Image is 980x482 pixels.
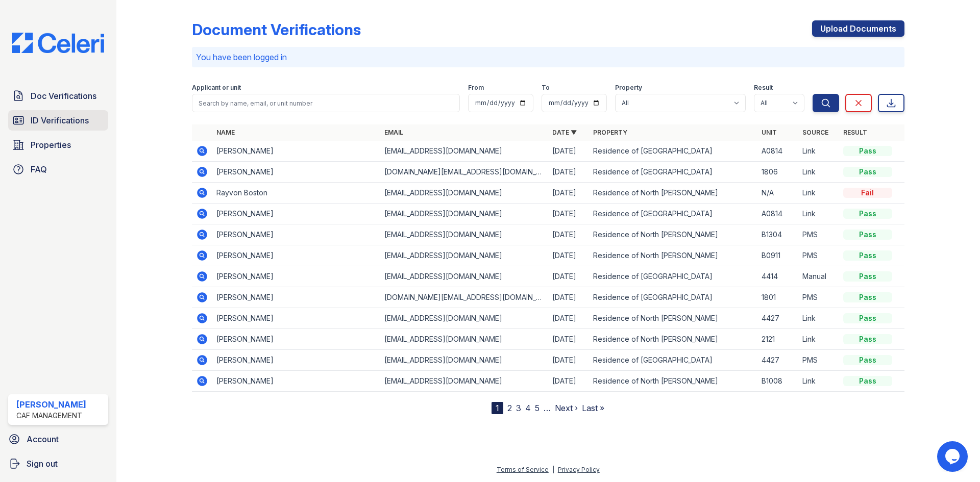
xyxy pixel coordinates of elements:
span: Doc Verifications [31,90,96,102]
td: Residence of North [PERSON_NAME] [589,329,757,350]
a: Result [843,129,867,136]
label: To [542,84,550,92]
td: 4414 [757,266,798,287]
td: [PERSON_NAME] [212,329,380,350]
td: [DOMAIN_NAME][EMAIL_ADDRESS][DOMAIN_NAME] [380,162,548,183]
td: [EMAIL_ADDRESS][DOMAIN_NAME] [380,245,548,266]
td: Link [798,308,839,329]
td: [DATE] [548,245,589,266]
td: [DATE] [548,204,589,224]
td: [DATE] [548,141,589,162]
div: Pass [843,376,892,386]
span: … [544,402,551,414]
td: [DOMAIN_NAME][EMAIL_ADDRESS][DOMAIN_NAME] [380,287,548,308]
td: [PERSON_NAME] [212,204,380,224]
td: [DATE] [548,329,589,350]
td: Residence of [GEOGRAPHIC_DATA] [589,141,757,162]
a: Privacy Policy [558,466,600,473]
td: [DATE] [548,266,589,287]
div: Pass [843,313,892,323]
a: Property [593,129,627,136]
td: Residence of North [PERSON_NAME] [589,371,757,392]
a: 3 [516,403,521,413]
td: [DATE] [548,183,589,204]
p: You have been logged in [196,51,900,63]
td: Link [798,162,839,183]
td: [EMAIL_ADDRESS][DOMAIN_NAME] [380,350,548,371]
span: FAQ [31,163,47,175]
a: Properties [8,135,108,155]
div: Document Verifications [192,20,361,39]
a: ID Verifications [8,110,108,131]
a: Email [384,129,403,136]
td: Rayvon Boston [212,183,380,204]
td: [EMAIL_ADDRESS][DOMAIN_NAME] [380,308,548,329]
a: Name [216,129,235,136]
td: Manual [798,266,839,287]
td: [PERSON_NAME] [212,141,380,162]
td: PMS [798,350,839,371]
td: [EMAIL_ADDRESS][DOMAIN_NAME] [380,204,548,224]
td: Link [798,141,839,162]
td: [PERSON_NAME] [212,308,380,329]
td: [PERSON_NAME] [212,371,380,392]
img: CE_Logo_Blue-a8612792a0a2168367f1c8372b55b34899dd931a85d93a1a3d3e32e68fde9ad4.png [4,33,112,53]
span: Sign out [27,458,58,470]
a: Doc Verifications [8,86,108,106]
td: B0911 [757,245,798,266]
a: 5 [535,403,540,413]
td: [PERSON_NAME] [212,245,380,266]
a: Next › [555,403,578,413]
div: Pass [843,334,892,344]
a: Account [4,429,112,449]
td: [PERSON_NAME] [212,224,380,245]
td: [DATE] [548,162,589,183]
a: 4 [525,403,531,413]
td: Residence of North [PERSON_NAME] [589,308,757,329]
td: Residence of [GEOGRAPHIC_DATA] [589,350,757,371]
td: Link [798,371,839,392]
td: [DATE] [548,308,589,329]
td: [DATE] [548,224,589,245]
iframe: chat widget [937,441,970,472]
span: Properties [31,139,71,151]
td: B1008 [757,371,798,392]
td: [PERSON_NAME] [212,287,380,308]
td: PMS [798,224,839,245]
td: 4427 [757,350,798,371]
td: Residence of North [PERSON_NAME] [589,224,757,245]
td: [EMAIL_ADDRESS][DOMAIN_NAME] [380,329,548,350]
td: 2121 [757,329,798,350]
a: Last » [582,403,604,413]
td: A0814 [757,141,798,162]
div: Pass [843,146,892,156]
a: Unit [762,129,777,136]
a: 2 [507,403,512,413]
td: Link [798,329,839,350]
div: Pass [843,230,892,240]
td: [PERSON_NAME] [212,350,380,371]
label: Result [754,84,773,92]
label: Applicant or unit [192,84,241,92]
td: 1801 [757,287,798,308]
span: ID Verifications [31,114,89,126]
td: Residence of [GEOGRAPHIC_DATA] [589,162,757,183]
td: [EMAIL_ADDRESS][DOMAIN_NAME] [380,266,548,287]
a: Upload Documents [812,20,904,37]
button: Sign out [4,453,112,474]
td: [EMAIL_ADDRESS][DOMAIN_NAME] [380,141,548,162]
td: [PERSON_NAME] [212,162,380,183]
div: Pass [843,209,892,219]
div: Pass [843,292,892,302]
div: Fail [843,188,892,198]
td: [PERSON_NAME] [212,266,380,287]
td: [EMAIL_ADDRESS][DOMAIN_NAME] [380,371,548,392]
a: Date ▼ [552,129,577,136]
div: Pass [843,167,892,177]
div: CAF Management [16,411,86,421]
td: Residence of [GEOGRAPHIC_DATA] [589,266,757,287]
div: Pass [843,355,892,365]
td: [EMAIL_ADDRESS][DOMAIN_NAME] [380,183,548,204]
td: 4427 [757,308,798,329]
td: Link [798,183,839,204]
